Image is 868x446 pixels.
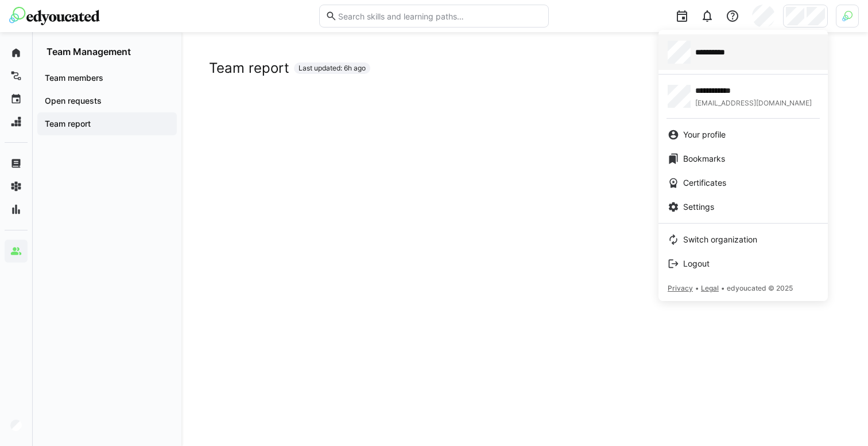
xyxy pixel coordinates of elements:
[668,284,693,292] span: Privacy
[727,284,793,292] span: edyoucated © 2025
[683,201,714,213] span: Settings
[695,99,812,108] span: [EMAIL_ADDRESS][DOMAIN_NAME]
[683,234,757,245] span: Switch organization
[695,284,699,292] span: •
[683,177,726,189] span: Certificates
[683,153,725,165] span: Bookmarks
[683,258,710,269] span: Logout
[721,284,724,292] span: •
[683,129,726,140] span: Your profile
[701,284,719,292] span: Legal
